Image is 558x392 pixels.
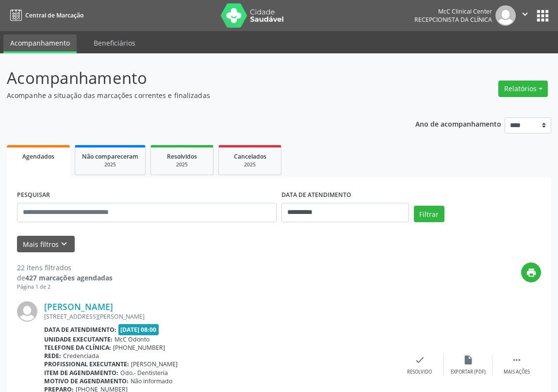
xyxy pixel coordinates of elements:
button: apps [534,7,551,24]
span: Agendados [22,152,54,161]
button: Filtrar [414,206,444,222]
i: insert_drive_file [463,355,474,365]
b: Profissional executante: [44,360,129,368]
a: Acompanhamento [3,34,77,53]
b: Telefone da clínica: [44,343,111,352]
div: de [17,273,113,283]
a: Beneficiários [87,34,142,51]
div: Mais ações [504,369,530,376]
span: Cancelados [234,152,266,161]
i:  [511,355,522,365]
a: Central de Marcação [7,7,83,23]
span: Não compareceram [82,152,138,161]
i: keyboard_arrow_down [59,239,69,249]
b: Rede: [44,352,61,360]
div: 22 itens filtrados [17,262,113,273]
label: DATA DE ATENDIMENTO [281,188,351,203]
b: Item de agendamento: [44,369,118,377]
b: Data de atendimento: [44,326,116,334]
label: PESQUISAR [17,188,50,203]
b: Unidade executante: [44,335,113,343]
div: 2025 [82,161,138,168]
span: Central de Marcação [25,11,83,19]
span: Não informado [131,377,172,385]
img: img [495,5,516,26]
i: check [414,355,425,365]
span: Odo.- Dentisteria [120,369,168,377]
span: Credenciada [63,352,99,360]
div: Exportar (PDF) [451,369,486,376]
button: Relatórios [498,81,548,97]
div: Resolvido [407,369,432,376]
span: [DATE] 08:00 [118,324,159,335]
button: Mais filtroskeyboard_arrow_down [17,236,75,253]
div: 2025 [226,161,274,168]
p: Acompanhamento [7,66,388,90]
button: print [521,262,541,282]
b: Motivo de agendamento: [44,377,129,385]
a: [PERSON_NAME] [44,301,113,312]
div: Página 1 de 2 [17,283,113,291]
div: McC Clinical Center [414,7,492,16]
span: Resolvidos [167,152,197,161]
strong: 427 marcações agendadas [25,273,113,282]
p: Ano de acompanhamento [415,117,501,130]
p: Acompanhe a situação das marcações correntes e finalizadas [7,90,388,100]
img: img [17,301,37,322]
span: [PHONE_NUMBER] [113,343,165,352]
span: [PERSON_NAME] [131,360,178,368]
span: Recepcionista da clínica [414,16,492,24]
span: McC Odonto [115,335,149,343]
i: print [526,267,537,278]
div: [STREET_ADDRESS][PERSON_NAME] [44,312,395,321]
i:  [520,9,530,19]
button:  [516,5,534,26]
div: 2025 [158,161,206,168]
